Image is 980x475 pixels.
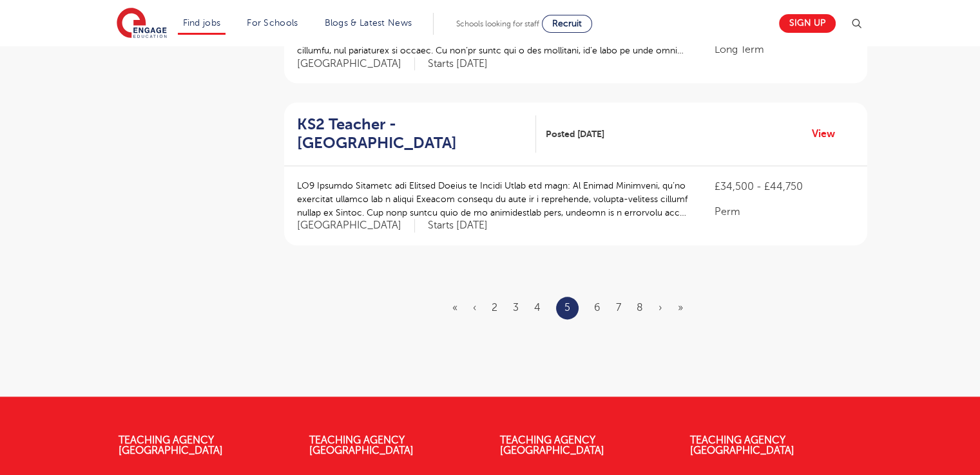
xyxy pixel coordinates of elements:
a: View [812,126,845,142]
p: £34,500 - £44,750 [715,179,854,194]
a: Find jobs [183,18,221,28]
a: Sign up [779,14,836,33]
a: Previous [473,302,476,313]
span: [GEOGRAPHIC_DATA] [297,219,415,232]
a: 3 [513,302,519,313]
a: For Schools [247,18,298,28]
a: 7 [616,302,621,313]
p: Long Term [715,42,854,57]
a: Last [678,302,683,313]
a: Teaching Agency [GEOGRAPHIC_DATA] [500,434,604,456]
a: Teaching Agency [GEOGRAPHIC_DATA] [690,434,794,456]
a: 6 [594,302,600,313]
p: Perm [715,204,854,219]
img: Engage Education [117,8,167,40]
a: 2 [492,302,497,313]
a: KS2 Teacher - [GEOGRAPHIC_DATA] [297,115,536,153]
span: Schools looking for staff [456,19,539,28]
a: Teaching Agency [GEOGRAPHIC_DATA] [119,434,223,456]
span: Posted [DATE] [546,127,604,141]
a: First [452,302,457,313]
a: Blogs & Latest News [325,18,412,28]
p: Starts [DATE] [428,57,488,71]
a: 8 [637,302,643,313]
span: Recruit [552,19,582,28]
a: Teaching Agency [GEOGRAPHIC_DATA] [309,434,414,456]
span: [GEOGRAPHIC_DATA] [297,57,415,71]
a: 5 [564,299,570,316]
p: Starts [DATE] [428,219,488,232]
a: Next [658,302,662,313]
h2: KS2 Teacher - [GEOGRAPHIC_DATA] [297,115,526,153]
a: 4 [534,302,541,313]
p: LO9 Ipsumdo Sitametc adi Elitsed Doeius te Incidi Utlab etd magn: Al Enimad Minimveni, qu’no exer... [297,179,689,219]
a: Recruit [542,15,592,33]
